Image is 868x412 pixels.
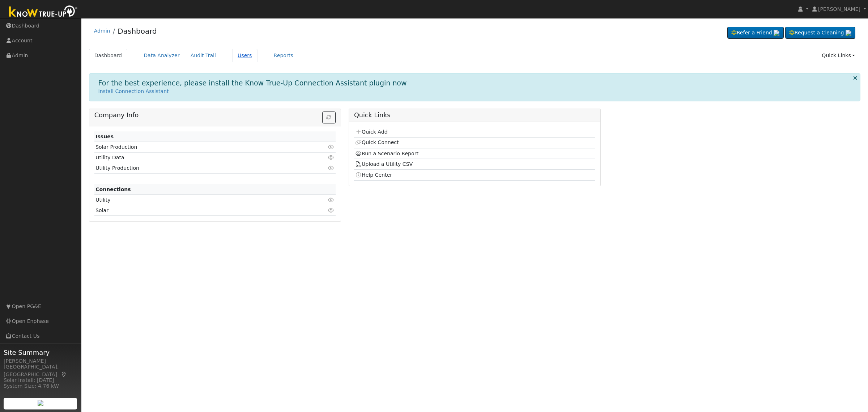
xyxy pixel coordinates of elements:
i: Click to view [328,208,335,213]
a: Users [232,49,258,62]
i: Click to view [328,197,335,202]
div: Solar Install: [DATE] [4,377,77,384]
a: Audit Trail [185,49,221,62]
a: Data Analyzer [138,49,185,62]
img: Know True-Up [5,4,81,20]
img: retrieve [38,400,43,406]
a: Request a Cleaning [785,27,855,39]
a: Run a Scenario Report [355,151,418,156]
strong: Issues [95,134,114,139]
span: [PERSON_NAME] [818,6,860,12]
h5: Quick Links [354,112,595,119]
a: Install Connection Assistant [98,88,169,94]
img: retrieve [846,30,851,36]
td: Utility Production [94,163,297,173]
a: Reports [268,49,299,62]
td: Utility [94,195,297,205]
a: Quick Connect [355,139,399,145]
img: retrieve [774,30,779,36]
a: Dashboard [118,27,157,35]
div: System Size: 4.76 kW [4,382,77,390]
i: Click to view [328,165,335,171]
td: Solar [94,205,297,216]
a: Map [61,371,67,377]
a: Quick Add [355,129,387,135]
a: Upload a Utility CSV [355,161,413,167]
a: Dashboard [89,49,128,62]
div: [GEOGRAPHIC_DATA], [GEOGRAPHIC_DATA] [4,363,77,378]
i: Click to view [328,155,335,160]
h1: For the best experience, please install the Know True-Up Connection Assistant plugin now [98,79,407,87]
h5: Company Info [94,112,336,119]
td: Utility Data [94,152,297,163]
a: Admin [94,28,110,34]
strong: Connections [95,186,131,192]
div: [PERSON_NAME] [4,357,77,365]
a: Help Center [355,172,392,178]
i: Click to view [328,144,335,150]
a: Refer a Friend [727,27,784,39]
a: Quick Links [816,49,860,62]
span: Site Summary [4,348,77,357]
td: Solar Production [94,142,297,152]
